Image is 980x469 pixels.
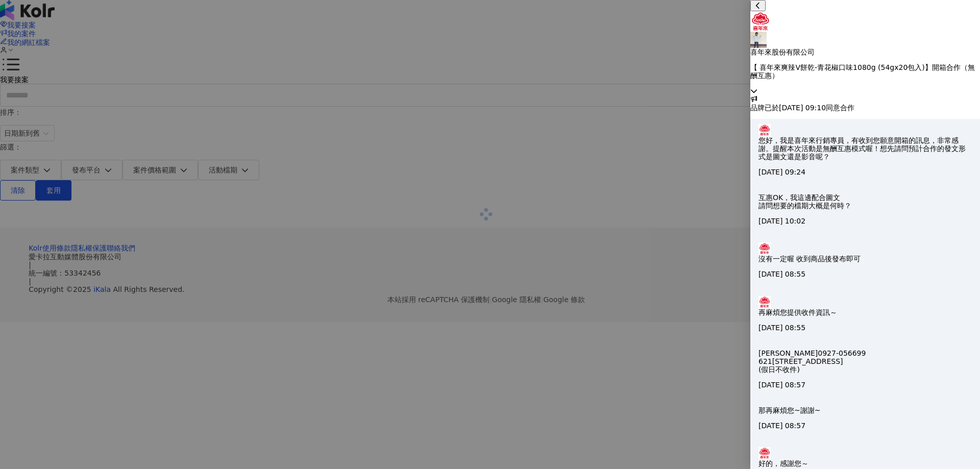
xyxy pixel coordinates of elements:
p: [DATE] 08:57 [758,381,866,389]
p: 好的，感謝您～ [758,459,808,467]
p: [DATE] 08:55 [758,324,837,332]
p: [DATE] 09:24 [758,168,972,176]
p: 喜年來股份有限公司 [750,48,980,56]
img: KOL Avatar [758,296,771,308]
p: 【 喜年來爽辣V餅乾-青花椒口味1080g (54gx20包入)】開箱合作（無酬互惠） [750,63,980,80]
p: [PERSON_NAME]0927-056699 621[STREET_ADDRESS] (假日不收件) [758,349,866,374]
p: 再麻煩您提供收件資訊～ [758,308,837,316]
p: [DATE] 08:55 [758,270,861,278]
img: KOL Avatar [750,11,771,32]
p: 品牌已於[DATE] 09:10同意合作 [750,104,980,112]
img: KOL Avatar [758,447,771,459]
p: 您好，我是喜年來行銷專員，有收到您願意開箱的訊息，非常感謝。提醒本次活動是無酬互惠模式喔！想先請問預計合作的發文形式是圖文還是影音呢？ [758,136,972,161]
img: KOL Avatar [758,242,771,255]
p: 互惠OK，我這邊配合圖文 請問想要的檔期大概是何時？ [758,193,851,210]
p: [DATE] 10:02 [758,217,851,225]
p: 沒有一定喔 收到商品後發布即可 [758,255,861,263]
p: [DATE] 08:57 [758,422,820,430]
img: KOL Avatar [750,32,767,48]
p: 那再麻煩您~謝謝~ [758,406,820,414]
img: KOL Avatar [758,124,771,136]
